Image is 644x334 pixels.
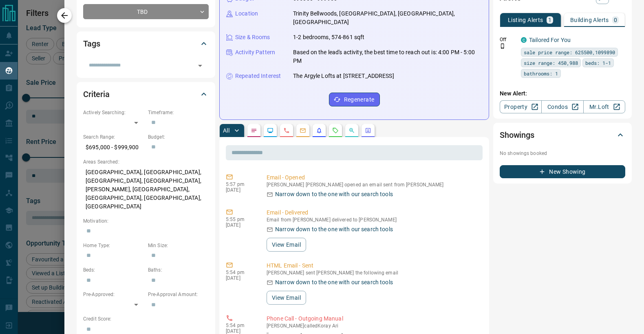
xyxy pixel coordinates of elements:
p: Repeated Interest [235,72,281,80]
p: 5:57 pm [226,181,254,187]
p: Based on the lead's activity, the best time to reach out is: 4:00 PM - 5:00 PM [293,48,482,65]
p: Listing Alerts [508,17,543,23]
p: Location [235,9,258,18]
svg: Notes [251,127,257,134]
p: [PERSON_NAME] [PERSON_NAME] opened an email sent from [PERSON_NAME] [267,182,479,188]
p: Credit Score: [83,315,209,323]
button: Regenerate [329,93,380,106]
p: 0 [614,17,617,23]
svg: Opportunities [348,127,355,134]
button: View Email [267,291,306,305]
p: Email - Delivered [267,208,479,217]
p: Timeframe: [148,109,209,116]
p: Narrow down to the one with our search tools [275,190,393,199]
p: No showings booked [500,150,625,157]
div: TBD [83,4,209,19]
p: Phone Call - Outgoing Manual [267,314,479,323]
p: Email - Opened [267,173,479,182]
p: Activity Pattern [235,48,275,57]
a: Condos [541,100,583,113]
p: Pre-Approved: [83,291,144,298]
p: $695,000 - $999,900 [83,141,144,154]
p: Home Type: [83,242,144,249]
p: Min Size: [148,242,209,249]
p: Narrow down to the one with our search tools [275,225,393,234]
p: Off [500,36,516,43]
button: New Showing [500,165,625,178]
p: Beds: [83,266,144,274]
p: [PERSON_NAME] sent [PERSON_NAME] the following email [267,270,479,276]
p: [DATE] [226,187,254,193]
p: [GEOGRAPHIC_DATA], [GEOGRAPHIC_DATA], [GEOGRAPHIC_DATA], [GEOGRAPHIC_DATA], [PERSON_NAME], [GEOGR... [83,166,209,213]
p: 1 [548,17,551,23]
p: Areas Searched: [83,158,209,166]
span: size range: 450,988 [524,59,578,67]
p: Motivation: [83,217,209,225]
svg: Listing Alerts [316,127,322,134]
p: Email from [PERSON_NAME] delivered to [PERSON_NAME] [267,217,479,223]
p: HTML Email - Sent [267,261,479,270]
div: Criteria [83,84,209,104]
p: Narrow down to the one with our search tools [275,278,393,287]
a: Tailored For You [529,37,571,43]
svg: Push Notification Only [500,43,505,49]
p: 5:54 pm [226,270,254,275]
span: beds: 1-1 [585,59,611,67]
h2: Criteria [83,88,110,101]
svg: Emails [300,127,306,134]
h2: Showings [500,128,534,142]
p: 1-2 bedrooms, 574-861 sqft [293,33,364,42]
p: Size & Rooms [235,33,270,42]
p: Building Alerts [570,17,609,23]
span: sale price range: 625500,1099890 [524,48,615,56]
svg: Lead Browsing Activity [267,127,273,134]
p: 5:54 pm [226,323,254,328]
div: condos.ca [521,37,527,43]
div: Showings [500,125,625,145]
a: Property [500,100,542,113]
p: [DATE] [226,328,254,334]
p: [DATE] [226,275,254,281]
button: View Email [267,238,306,252]
svg: Requests [332,127,339,134]
p: Baths: [148,266,209,274]
h2: Tags [83,37,100,50]
p: Budget: [148,133,209,141]
p: New Alert: [500,89,625,98]
p: All [223,128,229,133]
p: Trinity Bellwoods, [GEOGRAPHIC_DATA], [GEOGRAPHIC_DATA], [GEOGRAPHIC_DATA] [293,9,482,27]
svg: Calls [283,127,290,134]
svg: Agent Actions [365,127,371,134]
p: [DATE] [226,222,254,228]
div: Tags [83,34,209,53]
p: The Argyle Lofts at [STREET_ADDRESS] [293,72,394,80]
button: Open [194,60,206,71]
p: Actively Searching: [83,109,144,116]
span: bathrooms: 1 [524,69,558,77]
p: 5:55 pm [226,217,254,222]
p: [PERSON_NAME] called Koray Ari [267,323,479,329]
a: Mr.Loft [583,100,625,113]
p: Pre-Approval Amount: [148,291,209,298]
p: Search Range: [83,133,144,141]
